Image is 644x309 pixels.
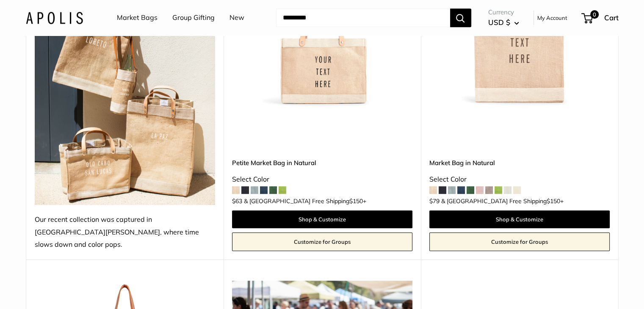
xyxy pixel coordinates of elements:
[547,197,560,205] span: $150
[232,173,412,186] div: Select Color
[537,13,567,23] a: My Account
[26,11,83,24] img: Apolis
[172,11,215,24] a: Group Gifting
[604,13,619,22] span: Cart
[35,213,215,251] div: Our recent collection was captured in [GEOGRAPHIC_DATA][PERSON_NAME], where time slows down and c...
[582,11,619,25] a: 0 Cart
[429,232,610,251] a: Customize for Groups
[232,197,242,205] span: $63
[117,11,158,24] a: Market Bags
[429,197,439,205] span: $79
[450,8,471,27] button: Search
[441,198,564,204] span: & [GEOGRAPHIC_DATA] Free Shipping +
[590,10,598,19] span: 0
[488,18,510,27] span: USD $
[429,173,610,186] div: Select Color
[229,11,244,24] a: New
[349,197,363,205] span: $150
[429,210,610,228] a: Shop & Customize
[244,198,366,204] span: & [GEOGRAPHIC_DATA] Free Shipping +
[488,16,519,29] button: USD $
[232,232,412,251] a: Customize for Groups
[232,210,412,228] a: Shop & Customize
[276,8,450,27] input: Search...
[429,158,610,168] a: Market Bag in Natural
[232,158,412,168] a: Petite Market Bag in Natural
[488,6,519,18] span: Currency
